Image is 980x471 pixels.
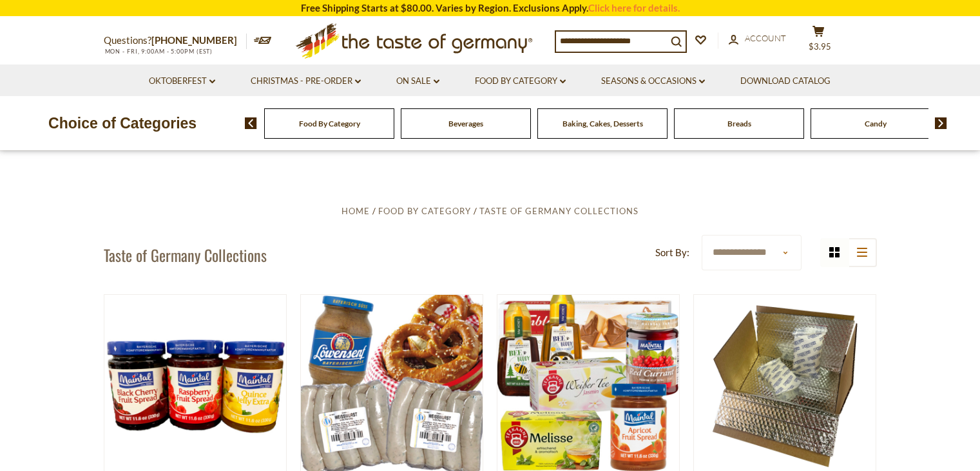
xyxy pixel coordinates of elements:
[601,74,705,88] a: Seasons & Occasions
[655,245,689,261] label: Sort By:
[245,117,257,129] img: previous arrow
[396,74,439,88] a: On Sale
[104,245,267,265] h1: Taste of Germany Collections
[448,119,483,128] a: Beverages
[299,119,360,128] a: Food By Category
[588,2,680,14] a: Click here for details.
[865,119,887,128] a: Candy
[104,32,247,49] p: Questions?
[378,206,471,216] a: Food By Category
[727,119,751,128] a: Breads
[800,25,838,57] button: $3.95
[149,74,215,88] a: Oktoberfest
[935,117,947,129] img: next arrow
[729,32,786,46] a: Account
[562,119,643,128] a: Baking, Cakes, Desserts
[479,206,639,216] a: Taste of Germany Collections
[104,48,213,55] span: MON - FRI, 9:00AM - 5:00PM (EST)
[745,33,786,43] span: Account
[740,74,831,88] a: Download Catalog
[151,34,237,46] a: [PHONE_NUMBER]
[809,41,831,52] span: $3.95
[341,206,370,216] a: Home
[475,74,566,88] a: Food By Category
[251,74,361,88] a: Christmas - PRE-ORDER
